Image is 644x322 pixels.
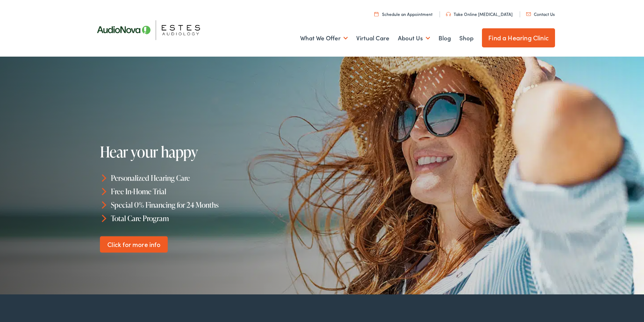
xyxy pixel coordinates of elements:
[356,25,389,51] a: Virtual Care
[446,11,513,17] a: Take Online [MEDICAL_DATA]
[398,25,430,51] a: About Us
[439,25,451,51] a: Blog
[446,12,451,16] img: utility icon
[459,25,473,51] a: Shop
[374,11,433,17] a: Schedule an Appointment
[100,236,168,253] a: Click for more info
[100,144,315,160] h1: Hear your happy
[300,25,348,51] a: What We Offer
[100,211,325,225] li: Total Care Program
[526,12,531,16] img: utility icon
[526,11,555,17] a: Contact Us
[100,185,325,198] li: Free In-Home Trial
[374,12,378,16] img: utility icon
[100,198,325,212] li: Special 0% Financing for 24 Months
[482,28,555,47] a: Find a Hearing Clinic
[100,171,325,185] li: Personalized Hearing Care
